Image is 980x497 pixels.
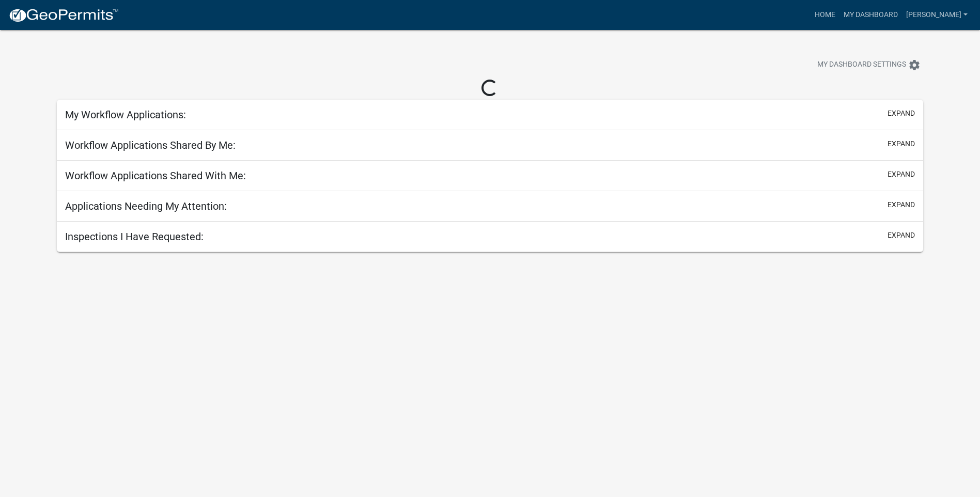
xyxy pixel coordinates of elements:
a: [PERSON_NAME] [902,5,972,25]
h5: Applications Needing My Attention: [65,200,227,212]
button: expand [888,199,915,210]
button: My Dashboard Settingssettings [809,55,929,75]
button: expand [888,138,915,149]
button: expand [888,230,915,241]
a: Home [811,5,839,25]
button: expand [888,108,915,119]
span: My Dashboard Settings [817,59,906,71]
h5: Inspections I Have Requested: [65,230,204,243]
button: expand [888,169,915,180]
i: settings [908,59,921,71]
h5: My Workflow Applications: [65,108,186,121]
a: My Dashboard [839,5,902,25]
h5: Workflow Applications Shared With Me: [65,169,246,182]
h5: Workflow Applications Shared By Me: [65,139,236,151]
